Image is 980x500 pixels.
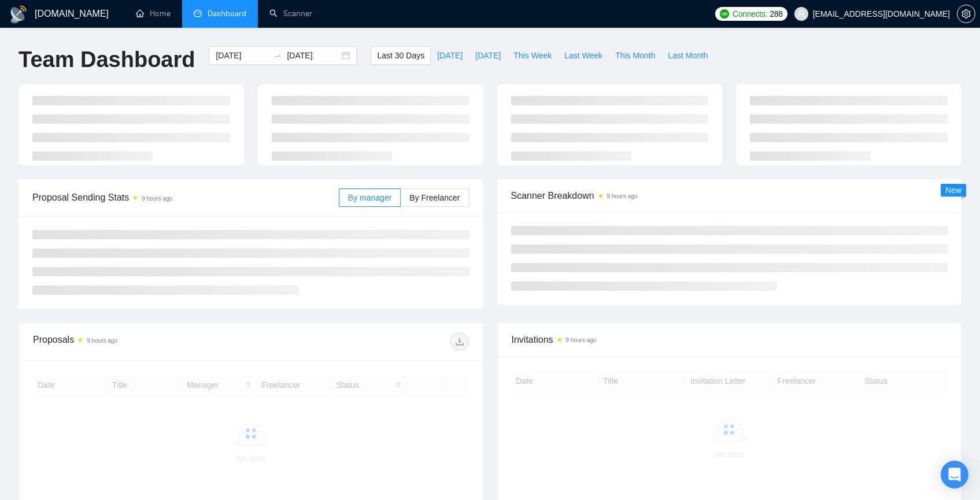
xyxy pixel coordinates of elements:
[208,9,246,18] span: Dashboard
[269,9,312,18] a: searchScanner
[371,46,431,65] button: Last 30 Days
[945,186,961,195] span: New
[512,332,948,347] span: Invitations
[273,51,282,60] span: swap-right
[507,46,558,65] button: This Week
[609,46,661,65] button: This Month
[194,9,202,17] span: dashboard
[216,49,268,62] input: Start date
[348,193,391,202] span: By manager
[287,49,339,62] input: End date
[32,190,339,205] span: Proposal Sending Stats
[733,8,767,20] span: Connects:
[513,49,552,62] span: This Week
[661,46,714,65] button: Last Month
[720,9,729,18] img: upwork-logo.png
[9,5,28,24] img: logo
[469,46,507,65] button: [DATE]
[409,193,460,202] span: By Freelancer
[273,51,282,60] span: to
[558,46,609,65] button: Last Week
[615,49,655,62] span: This Month
[19,46,195,73] h1: Team Dashboard
[431,46,469,65] button: [DATE]
[136,9,171,18] a: homeHome
[957,9,975,18] span: setting
[475,49,501,62] span: [DATE]
[511,188,948,203] span: Scanner Breakdown
[668,49,708,62] span: Last Month
[87,338,117,344] time: 9 hours ago
[941,461,968,488] div: Open Intercom Messenger
[377,49,424,62] span: Last 30 Days
[437,49,463,62] span: [DATE]
[564,49,602,62] span: Last Week
[607,193,638,199] time: 9 hours ago
[33,332,251,351] div: Proposals
[957,9,975,18] a: setting
[770,8,782,20] span: 288
[797,10,805,18] span: user
[142,195,172,202] time: 9 hours ago
[566,337,597,343] time: 9 hours ago
[957,5,975,23] button: setting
